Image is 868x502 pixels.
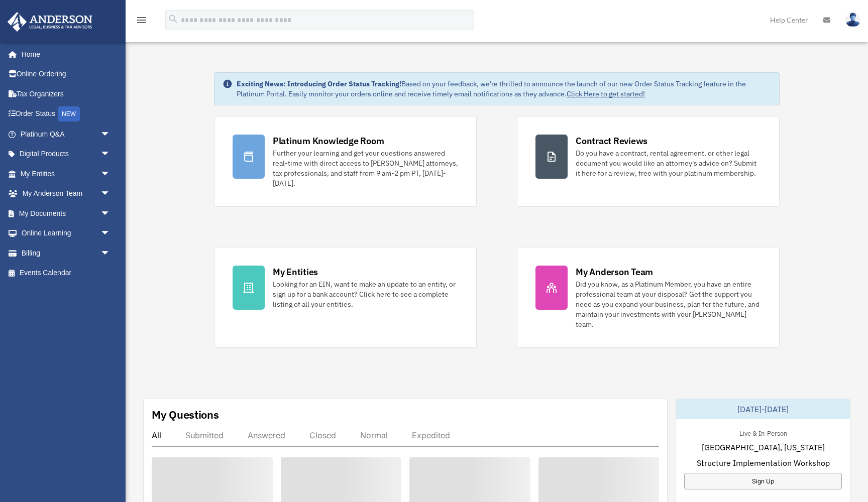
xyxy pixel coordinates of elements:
[214,247,477,348] a: My Entities Looking for an EIN, want to make an update to an entity, or sign up for a bank accoun...
[702,441,825,453] span: [GEOGRAPHIC_DATA], [US_STATE]
[237,79,401,88] strong: Exciting News: Introducing Order Status Tracking!
[214,116,477,207] a: Platinum Knowledge Room Further your learning and get your questions answered real-time with dire...
[309,430,336,440] div: Closed
[697,457,830,469] span: Structure Implementation Workshop
[58,106,80,121] div: NEW
[7,124,126,144] a: Platinum Q&Aarrow_drop_down
[100,223,121,244] span: arrow_drop_down
[7,203,126,223] a: My Documentsarrow_drop_down
[7,164,126,184] a: My Entitiesarrow_drop_down
[7,243,126,263] a: Billingarrow_drop_down
[273,135,384,147] div: Platinum Knowledge Room
[152,407,219,422] div: My Questions
[100,203,121,224] span: arrow_drop_down
[576,266,653,278] div: My Anderson Team
[7,263,126,283] a: Events Calendar
[100,144,121,165] span: arrow_drop_down
[5,12,95,32] img: Anderson Advisors Platinum Portal
[136,18,148,26] a: menu
[248,430,285,440] div: Answered
[100,184,121,204] span: arrow_drop_down
[7,184,126,204] a: My Anderson Teamarrow_drop_down
[7,84,126,104] a: Tax Organizers
[7,223,126,243] a: Online Learningarrow_drop_down
[684,473,842,489] a: Sign Up
[845,13,860,27] img: User Pic
[7,44,121,64] a: Home
[517,116,780,207] a: Contract Reviews Do you have a contract, rental agreement, or other legal document you would like...
[576,279,761,329] div: Did you know, as a Platinum Member, you have an entire professional team at your disposal? Get th...
[412,430,450,440] div: Expedited
[7,104,126,124] a: Order StatusNEW
[136,14,148,26] i: menu
[273,279,458,309] div: Looking for an EIN, want to make an update to an entity, or sign up for a bank account? Click her...
[7,144,126,164] a: Digital Productsarrow_drop_down
[7,64,126,84] a: Online Ordering
[273,266,318,278] div: My Entities
[576,135,647,147] div: Contract Reviews
[731,427,795,438] div: Live & In-Person
[567,89,645,98] a: Click Here to get started!
[152,430,161,440] div: All
[273,148,458,188] div: Further your learning and get your questions answered real-time with direct access to [PERSON_NAM...
[576,148,761,178] div: Do you have a contract, rental agreement, or other legal document you would like an attorney's ad...
[517,247,780,348] a: My Anderson Team Did you know, as a Platinum Member, you have an entire professional team at your...
[237,79,771,99] div: Based on your feedback, we're thrilled to announce the launch of our new Order Status Tracking fe...
[185,430,224,440] div: Submitted
[360,430,388,440] div: Normal
[100,164,121,184] span: arrow_drop_down
[676,399,850,419] div: [DATE]-[DATE]
[168,14,179,25] i: search
[100,243,121,264] span: arrow_drop_down
[100,124,121,145] span: arrow_drop_down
